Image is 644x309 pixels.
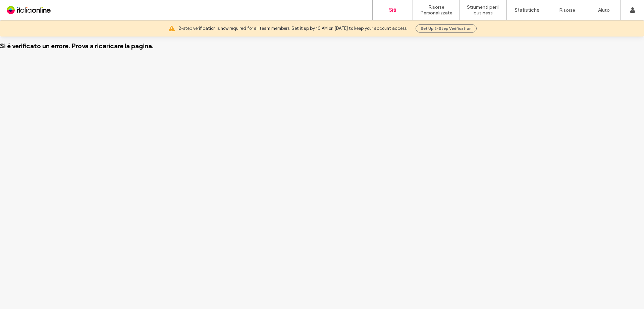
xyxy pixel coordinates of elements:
span: 2-step verification is now required for all team members. Set it up by 10 AM on [DATE] to keep yo... [178,25,408,32]
label: Strumenti per il business [460,4,506,16]
label: Risorse [559,7,575,13]
label: Statistiche [515,7,539,13]
label: Aiuto [598,7,610,13]
label: Siti [389,7,396,13]
button: Set Up 2-Step Verification [416,24,477,33]
label: Risorse Personalizzate [413,4,460,16]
